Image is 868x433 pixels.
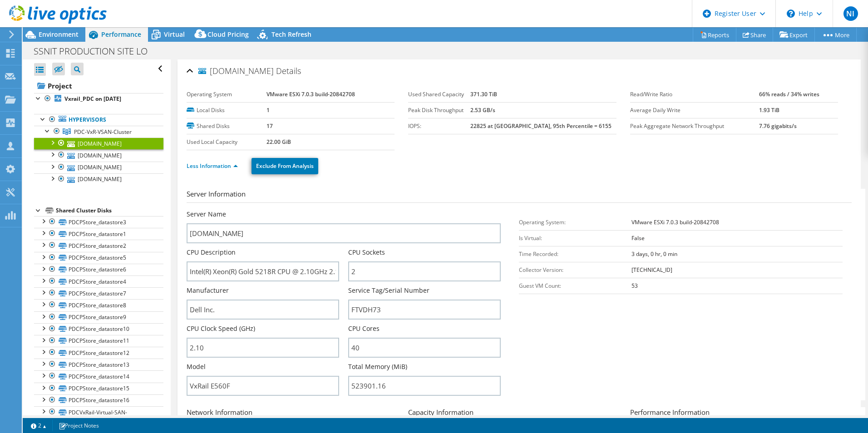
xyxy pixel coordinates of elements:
h1: SSNIT PRODUCTION SITE LO [30,46,162,56]
a: 2 [25,420,53,431]
a: Project [34,79,163,93]
a: [DOMAIN_NAME] [34,138,163,149]
a: PDCPStore_datastore10 [34,323,163,335]
a: PDCVxRail-Virtual-SAN-Datastore [34,406,163,426]
td: Is Virtual: [519,230,631,246]
label: Total Memory (MiB) [348,362,407,371]
b: 22.00 GiB [266,138,291,146]
span: Cloud Pricing [207,30,249,39]
a: PDCPStore_datastore4 [34,276,163,287]
label: Peak Aggregate Network Throughput [630,122,759,131]
h3: Server Information [187,189,852,203]
label: Service Tag/Serial Number [348,286,429,295]
b: 2.53 GB/s [470,106,495,114]
td: Guest VM Count: [519,278,631,294]
a: PDCPStore_datastore1 [34,228,163,240]
label: CPU Sockets [348,248,385,257]
a: Share [736,28,773,42]
a: PDCPStore_datastore3 [34,216,163,228]
a: PDCPStore_datastore15 [34,383,163,394]
h3: Capacity Information [408,407,621,421]
span: Performance [101,30,141,39]
label: Model [187,362,206,371]
b: 17 [266,122,273,130]
a: [DOMAIN_NAME] [34,149,163,161]
label: CPU Clock Speed (GHz) [187,324,255,333]
svg: \n [787,10,795,18]
a: Export [773,28,815,42]
a: PDCPStore_datastore11 [34,335,163,347]
a: PDCPStore_datastore2 [34,240,163,251]
h3: Network Information [187,407,399,421]
span: Virtual [164,30,185,39]
a: Hypervisors [34,114,163,126]
td: Operating System: [519,214,631,230]
div: Shared Cluster Disks [56,205,163,216]
span: PDC-VxR-VSAN-Cluster [74,128,132,136]
label: Operating System [187,90,266,99]
a: PDCPStore_datastore5 [34,252,163,264]
span: Details [276,65,301,76]
label: Read/Write Ratio [630,90,759,99]
a: PDCPStore_datastore7 [34,287,163,299]
td: Collector Version: [519,262,631,278]
label: Peak Disk Throughput [408,106,470,115]
a: PDCPStore_datastore13 [34,359,163,370]
b: 22825 at [GEOGRAPHIC_DATA], 95th Percentile = 6155 [470,122,612,130]
span: Tech Refresh [271,30,311,39]
a: PDCPStore_datastore8 [34,299,163,311]
b: Vxrail_PDC on [DATE] [64,95,121,103]
a: PDCPStore_datastore14 [34,370,163,382]
a: [DOMAIN_NAME] [34,162,163,173]
label: Server Name [187,210,226,219]
b: VMware ESXi 7.0.3 build-20842708 [266,90,355,98]
a: [DOMAIN_NAME] [34,173,163,185]
span: NI [843,6,858,21]
a: PDCPStore_datastore6 [34,264,163,276]
a: PDC-VxR-VSAN-Cluster [34,126,163,138]
label: Average Daily Write [630,106,759,115]
b: [TECHNICAL_ID] [631,266,672,274]
a: PDCPStore_datastore9 [34,311,163,323]
b: 66% reads / 34% writes [759,90,819,98]
b: 1 [266,106,270,114]
label: Shared Disks [187,122,266,131]
label: Used Local Capacity [187,138,266,147]
a: Project Notes [52,420,105,431]
td: Time Recorded: [519,246,631,262]
label: Used Shared Capacity [408,90,470,99]
b: 3 days, 0 hr, 0 min [631,250,677,258]
a: Less Information [187,162,238,170]
a: Exclude From Analysis [252,158,318,174]
a: PDCPStore_datastore16 [34,394,163,406]
label: CPU Description [187,248,236,257]
a: More [814,28,857,42]
span: Environment [39,30,79,39]
label: IOPS: [408,122,470,131]
b: 1.93 TiB [759,106,779,114]
a: PDCPStore_datastore12 [34,347,163,359]
span: [DOMAIN_NAME] [198,67,274,76]
label: Local Disks [187,106,266,115]
b: 7.76 gigabits/s [759,122,797,130]
label: Manufacturer [187,286,229,295]
h3: Performance Information [630,407,843,421]
b: 53 [631,282,638,290]
a: Reports [693,28,736,42]
b: 371.30 TiB [470,90,497,98]
label: CPU Cores [348,324,380,333]
a: Vxrail_PDC on [DATE] [34,93,163,105]
b: VMware ESXi 7.0.3 build-20842708 [631,218,719,226]
b: False [631,234,645,242]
